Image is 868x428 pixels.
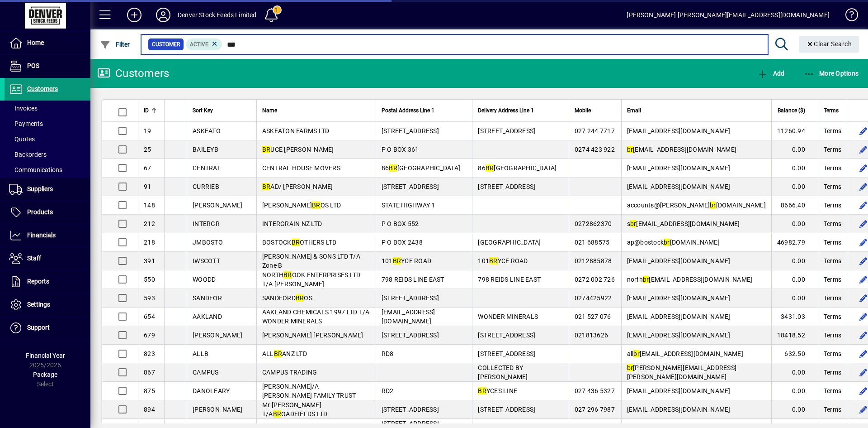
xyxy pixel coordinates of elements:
button: Add [120,7,149,23]
a: Staff [5,247,90,270]
span: Settings [27,301,50,308]
span: 027 296 7987 [575,406,615,413]
a: Quotes [5,131,90,147]
span: Products [27,208,53,216]
a: Communications [5,162,90,178]
a: Financials [5,224,90,247]
span: SANDFOR [193,294,222,302]
span: NORTH OOK ENTERPRISES LTD T/A [PERSON_NAME] [262,271,361,288]
span: 798 REIDS LINE EAST [382,276,444,283]
span: [GEOGRAPHIC_DATA] [478,239,541,246]
span: Invoices [9,105,38,112]
td: 0.00 [771,178,818,196]
span: 0274 423 922 [575,146,615,153]
td: 8666.40 [771,196,818,215]
span: CENTRAL [193,164,221,172]
td: 0.00 [771,400,818,419]
span: Filter [100,41,130,48]
span: [STREET_ADDRESS] [382,294,439,302]
button: Clear [799,36,859,53]
span: SANDFORD OS [262,294,312,302]
span: 550 [144,276,155,283]
span: ALLB [193,350,208,357]
em: BR [312,202,321,209]
span: CURRIEB [193,183,219,190]
span: [PERSON_NAME] [PERSON_NAME] [262,332,363,339]
span: CAMPUS [193,369,219,376]
span: 027 436 5327 [575,387,615,394]
span: [STREET_ADDRESS] [478,183,535,190]
span: RD8 [382,350,394,357]
span: Terms [824,238,841,247]
span: Payments [9,120,43,127]
span: Delivery Address Line 1 [478,106,534,115]
button: Profile [149,7,178,23]
button: More Options [802,65,861,82]
em: br [710,202,716,209]
span: More Options [804,70,859,77]
span: 67 [144,164,151,172]
span: Mobile [575,106,591,115]
em: BR [486,164,494,172]
td: 632.50 [771,345,818,363]
span: 798 REIDS LINE EAST [478,276,541,283]
span: 679 [144,332,155,339]
span: 867 [144,369,155,376]
em: br [627,364,633,371]
a: Products [5,201,90,224]
span: north [EMAIL_ADDRESS][DOMAIN_NAME] [627,276,753,283]
em: BR [262,146,271,153]
span: AD/ [PERSON_NAME] [262,183,333,190]
span: COLLECTED BY [PERSON_NAME] [478,364,528,380]
button: Filter [98,36,132,53]
span: [STREET_ADDRESS] [382,183,439,190]
td: 0.00 [771,270,818,289]
a: Invoices [5,101,90,116]
span: Financial Year [26,352,65,359]
span: ASKEATO [193,127,221,135]
td: 0.00 [771,159,818,178]
em: br [633,350,640,357]
span: [STREET_ADDRESS] [478,332,535,339]
span: [PERSON_NAME] [193,202,242,209]
span: 875 [144,387,155,394]
span: 823 [144,350,155,357]
span: all [EMAIL_ADDRESS][DOMAIN_NAME] [627,350,743,357]
em: BR [292,239,300,246]
td: 0.00 [771,215,818,233]
span: AAKLAND [193,313,222,320]
span: 101 YCE ROAD [478,257,528,264]
span: CAMPUS TRADING [262,369,317,376]
span: 021 688575 [575,239,610,246]
span: Clear Search [806,40,852,48]
span: Terms [824,312,841,321]
span: YCES LINE [478,387,517,394]
span: [EMAIL_ADDRESS][DOMAIN_NAME] [627,406,731,413]
span: P O BOX 361 [382,146,419,153]
span: [PERSON_NAME][EMAIL_ADDRESS][PERSON_NAME][DOMAIN_NAME] [627,364,737,380]
em: BR [478,387,486,394]
div: Mobile [575,106,616,115]
span: Add [757,70,784,77]
span: [STREET_ADDRESS] [382,332,439,339]
span: [EMAIL_ADDRESS][DOMAIN_NAME] [627,387,731,394]
span: P O BOX 2438 [382,239,423,246]
span: 894 [144,406,155,413]
a: Payments [5,116,90,131]
span: s [EMAIL_ADDRESS][DOMAIN_NAME] [627,220,740,227]
span: Terms [824,293,841,303]
div: Balance ($) [777,106,813,115]
span: RD2 [382,387,394,394]
span: [PERSON_NAME] OS LTD [262,202,341,209]
span: Email [627,106,641,115]
span: INTERGRAIN NZ LTD [262,220,322,227]
span: Terms [824,368,841,377]
a: POS [5,55,90,77]
span: 021813626 [575,332,608,339]
span: Terms [824,386,841,395]
em: BR [393,257,401,264]
span: 391 [144,257,155,264]
span: [PERSON_NAME] [193,406,242,413]
span: POS [27,62,39,69]
span: Backorders [9,151,47,158]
